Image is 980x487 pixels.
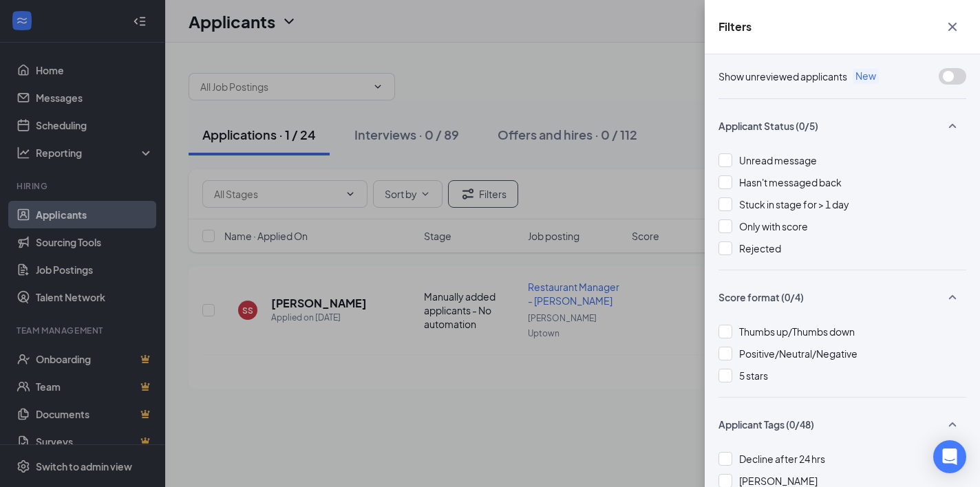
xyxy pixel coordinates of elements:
button: SmallChevronUp [939,113,966,139]
button: Cross [939,14,966,40]
span: [PERSON_NAME] [739,475,818,487]
span: Only with score [739,220,808,232]
svg: SmallChevronUp [944,118,961,134]
span: Unread message [739,154,817,166]
span: Thumbs up/Thumbs down [739,325,855,338]
span: Stuck in stage for > 1 day [739,198,849,210]
button: SmallChevronUp [939,284,966,310]
span: Decline after 24 hrs [739,453,825,465]
div: Open Intercom Messenger [933,440,966,473]
svg: SmallChevronUp [944,416,961,433]
span: Score format (0/4) [718,290,804,304]
h5: Filters [718,19,752,34]
button: SmallChevronUp [939,411,966,437]
svg: Cross [944,19,961,35]
span: Show unreviewed applicants [718,69,847,84]
span: 5 stars [739,369,768,382]
span: Rejected [739,242,781,255]
span: New [853,69,879,84]
span: Hasn't messaged back [739,176,842,188]
span: Applicant Status (0/5) [718,119,818,133]
span: Applicant Tags (0/48) [718,418,814,431]
span: Positive/Neutral/Negative [739,347,857,360]
svg: SmallChevronUp [944,289,961,305]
